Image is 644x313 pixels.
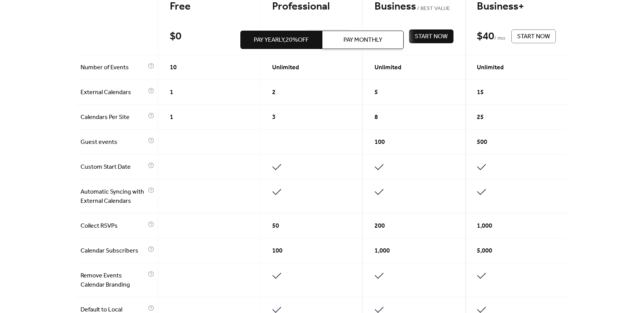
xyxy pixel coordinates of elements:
[80,63,146,72] span: Number of Events
[80,113,146,122] span: Calendars Per Site
[375,246,390,256] span: 1,000
[511,29,556,43] button: Start Now
[494,34,505,43] span: / mo
[80,246,146,256] span: Calendar Subscribers
[80,138,146,147] span: Guest events
[80,88,146,97] span: External Calendars
[170,30,181,43] div: $ 0
[477,222,492,231] span: 1,000
[322,31,404,49] button: Pay Monthly
[477,113,484,122] span: 25
[170,88,173,97] span: 1
[375,113,378,122] span: 8
[170,63,177,72] span: 10
[80,222,146,231] span: Collect RSVPs
[272,113,276,122] span: 3
[272,246,283,256] span: 100
[416,4,450,13] span: BEST VALUE
[477,246,492,256] span: 5,000
[477,30,494,43] div: $ 40
[80,187,146,206] span: Automatic Syncing with External Calendars
[240,31,322,49] button: Pay Yearly,20%off
[272,222,279,231] span: 50
[517,32,550,41] span: Start Now
[477,63,504,72] span: Unlimited
[375,222,385,231] span: 200
[80,163,146,172] span: Custom Start Date
[477,88,484,97] span: 15
[254,36,309,45] span: Pay Yearly, 20% off
[272,88,276,97] span: 2
[375,138,385,147] span: 100
[170,113,173,122] span: 1
[343,36,382,45] span: Pay Monthly
[477,138,487,147] span: 500
[80,271,146,290] span: Remove Events Calendar Branding
[415,32,448,41] span: Start Now
[375,88,378,97] span: 5
[409,29,453,43] button: Start Now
